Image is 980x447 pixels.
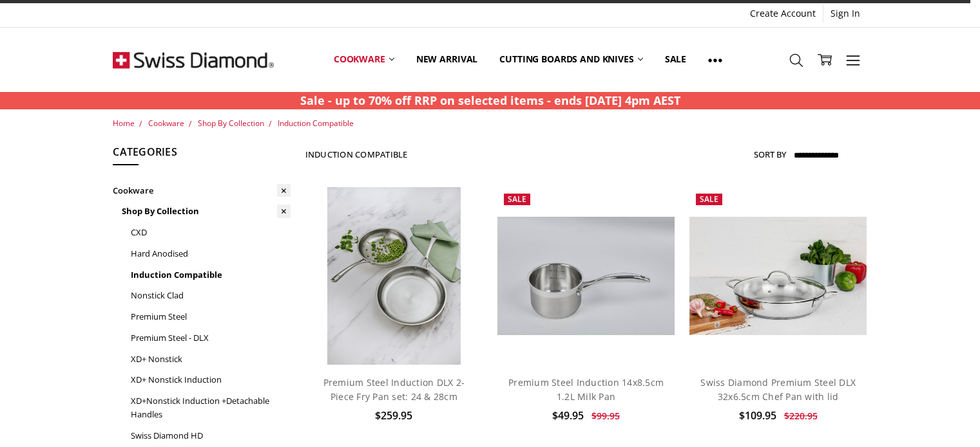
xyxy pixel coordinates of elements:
a: CXD [131,222,291,243]
a: Cookware [148,118,184,129]
a: Nonstick Clad [131,285,291,306]
img: Swiss Diamond Premium Steel DLX 32x6.5cm Chef Pan with lid [689,217,867,335]
img: Free Shipping On Every Order [113,28,274,92]
a: Sign In [823,5,867,23]
a: Sale [654,31,697,88]
a: Premium Steel Induction DLX 2-Piece Fry Pan set: 24 & 28cm [323,376,465,403]
span: $99.95 [591,410,620,422]
a: XD+Nonstick Induction +Detachable Handles [131,390,291,425]
a: Home [113,118,135,129]
h1: Induction Compatible [305,149,408,160]
a: Cookware [113,180,291,201]
a: XD+ Nonstick Induction [131,369,291,390]
span: $49.95 [552,408,584,423]
a: Premium Steel Induction 14x8.5cm 1.2L Milk Pan [497,187,675,365]
a: Cutting boards and knives [488,31,654,88]
a: XD+ Nonstick [131,349,291,370]
strong: Sale - up to 70% off RRP on selected items - ends [DATE] 4pm AEST [300,93,680,108]
a: Shop By Collection [198,118,264,129]
a: Premium steel DLX 2pc fry pan set (28 and 24cm) life style shot [305,187,483,365]
span: $109.95 [739,408,776,423]
a: Premium Steel - DLX [131,327,291,349]
a: New arrival [405,31,488,88]
label: Sort By [754,144,786,165]
a: Premium Steel Induction 14x8.5cm 1.2L Milk Pan [508,376,664,403]
a: Cookware [323,31,405,88]
a: Swiss Diamond Premium Steel DLX 32x6.5cm Chef Pan with lid [689,187,867,365]
a: Swiss Diamond HD [131,425,291,446]
img: Premium steel DLX 2pc fry pan set (28 and 24cm) life style shot [327,187,461,365]
a: Premium Steel [131,306,291,327]
a: Shop By Collection [122,201,291,222]
a: Induction Compatible [131,264,291,286]
img: Premium Steel Induction 14x8.5cm 1.2L Milk Pan [497,217,675,335]
span: $259.95 [375,408,412,423]
span: $220.95 [784,410,818,422]
h5: Categories [113,144,291,166]
a: Induction Compatible [278,118,354,129]
a: Swiss Diamond Premium Steel DLX 32x6.5cm Chef Pan with lid [700,376,856,403]
a: Hard Anodised [131,243,291,264]
a: Show All [697,31,733,89]
a: Create Account [743,5,823,23]
span: Sale [700,194,718,205]
span: Sale [508,194,526,205]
